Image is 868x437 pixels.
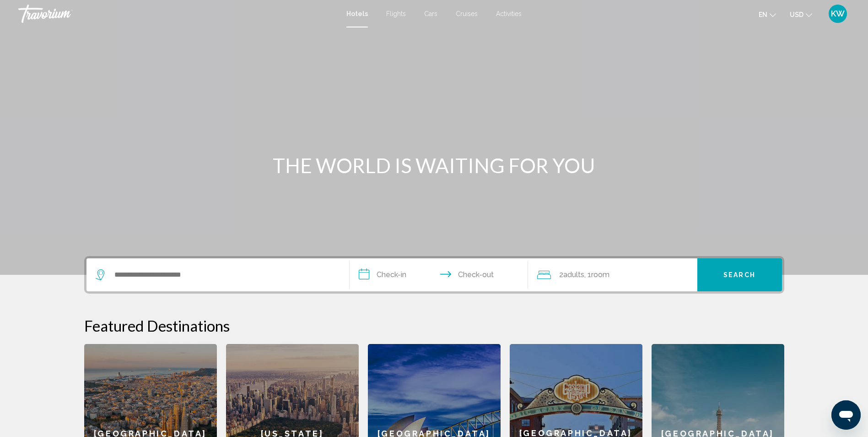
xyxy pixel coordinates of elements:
a: Cars [424,10,437,17]
span: KW [831,9,845,18]
a: Cruises [456,10,478,17]
span: , 1 [584,268,609,281]
a: Travorium [18,5,337,23]
span: Search [723,272,755,279]
div: Search widget [86,258,782,291]
h2: Featured Destinations [84,317,784,335]
button: Check in and out dates [350,258,528,291]
button: Change language [759,8,776,21]
button: Change currency [790,8,812,21]
span: Room [591,270,609,279]
a: Flights [386,10,406,17]
button: Travelers: 2 adults, 0 children [528,258,697,291]
span: 2 [559,268,584,281]
button: User Menu [826,4,850,23]
h1: THE WORLD IS WAITING FOR YOU [263,153,606,177]
span: USD [790,11,803,18]
span: en [759,11,767,18]
span: Adults [563,270,584,279]
iframe: Button to launch messaging window [831,400,861,430]
a: Hotels [346,10,368,17]
a: Activities [496,10,522,17]
button: Search [697,258,782,291]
